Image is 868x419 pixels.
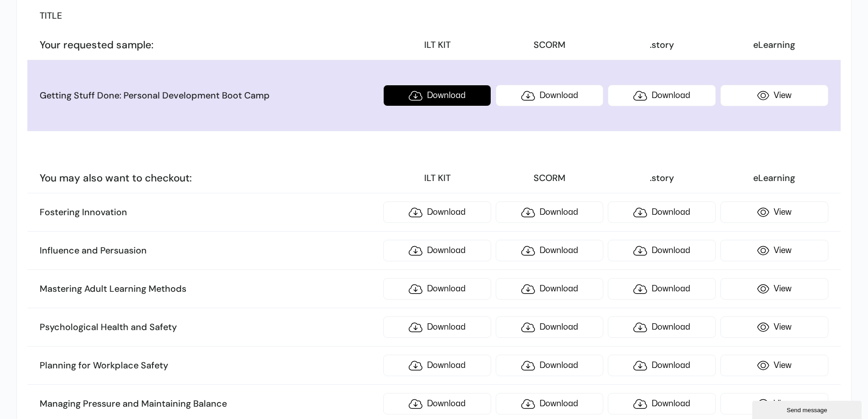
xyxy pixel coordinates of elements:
[608,316,716,338] a: Download
[496,393,604,414] a: Download
[496,240,604,261] a: Download
[40,171,379,185] h3: You may also want to checkout:
[720,278,828,300] a: View
[720,393,828,414] a: View
[40,207,379,218] h3: Fostering Innovation
[383,202,491,223] a: Download
[608,393,716,414] a: Download
[496,355,604,376] a: Download
[383,316,491,338] a: Download
[496,39,604,51] h3: SCORM
[720,172,828,184] h3: eLearning
[383,85,491,106] a: Download
[383,355,491,376] a: Download
[496,85,604,106] a: Download
[720,202,828,223] a: View
[720,240,828,261] a: View
[720,85,828,106] a: View
[496,202,604,223] a: Download
[40,90,379,102] h3: Getting Stuff Done: Personal Development Boot Camp
[40,360,379,372] h3: Planning for Workplace Safety
[40,10,379,22] h3: TITLE
[608,39,716,51] h3: .story
[608,355,716,376] a: Download
[720,355,828,376] a: View
[608,240,716,261] a: Download
[383,39,491,51] h3: ILT KIT
[608,85,716,106] a: Download
[40,321,379,333] h3: Psychological Health and Safety
[40,38,379,52] h3: Your requested sample:
[752,399,863,419] iframe: chat widget
[720,39,828,51] h3: eLearning
[40,398,379,410] h3: Managing Pressure and Maintaining Balance
[383,278,491,300] a: Download
[608,278,716,300] a: Download
[496,278,604,300] a: Download
[40,283,379,295] h3: Mastering Adult Learning Methods
[608,202,716,223] a: Download
[720,316,828,338] a: View
[496,316,604,338] a: Download
[496,172,604,184] h3: SCORM
[608,172,716,184] h3: .story
[40,245,379,257] h3: Influence and Persuasion
[383,393,491,414] a: Download
[383,172,491,184] h3: ILT KIT
[383,240,491,261] a: Download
